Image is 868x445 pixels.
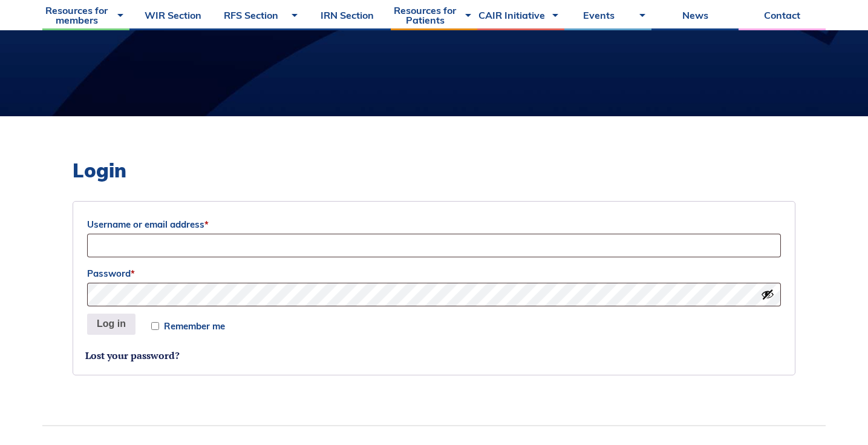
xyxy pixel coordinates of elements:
button: Log in [87,314,135,335]
h2: Login [73,159,795,182]
button: Show password [761,288,774,301]
input: Remember me [151,322,159,330]
a: Lost your password? [85,349,180,362]
label: Password [87,265,781,283]
span: Remember me [164,321,225,331]
label: Username or email address [87,216,781,234]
